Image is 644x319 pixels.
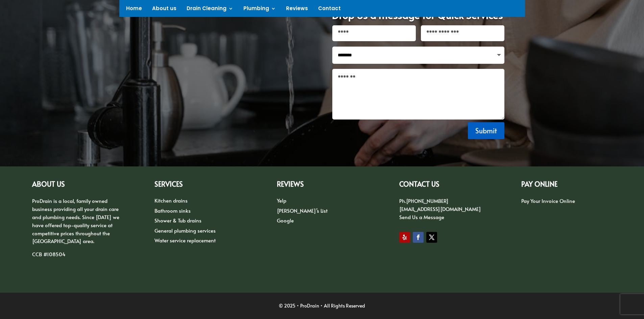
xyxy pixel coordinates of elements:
[32,181,122,191] h2: ABOUT US
[154,237,216,244] a: Water service replacement
[277,207,328,214] a: [PERSON_NAME]’s List
[399,232,410,243] a: Follow on Yelp
[152,6,176,14] a: About us
[399,205,481,212] a: [EMAIL_ADDRESS][DOMAIN_NAME]
[521,181,612,191] h2: PAY ONLINE
[277,181,367,191] h2: Reviews
[277,197,286,204] a: Yelp
[468,122,504,139] button: Submit
[521,197,575,204] a: Pay Your Invoice Online
[187,6,233,14] a: Drain Cleaning
[154,217,201,224] a: Shower & Tub drains
[399,213,444,220] a: Send Us a Message
[318,6,341,14] a: Contact
[154,227,216,234] a: General plumbing services
[332,10,504,25] h1: Drop Us a message for Quick Services
[413,232,424,243] a: Follow on Facebook
[286,6,308,14] a: Reviews
[32,250,66,258] span: CCB #108504
[243,6,276,14] a: Plumbing
[406,197,449,204] a: [PHONE_NUMBER]
[154,207,191,214] a: Bathroom sinks
[399,181,490,191] h2: CONTACT US
[126,6,142,14] a: Home
[140,302,505,310] div: © 2025 • ProDrain • All Rights Reserved
[154,197,188,204] a: Kitchen drains
[426,232,437,243] a: Follow on X
[32,197,122,250] p: ProDrain is a local, family owned business providing all your drain care and plumbing needs. Sinc...
[277,217,294,224] a: Google
[399,197,406,204] span: Ph.
[154,181,245,191] h2: Services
